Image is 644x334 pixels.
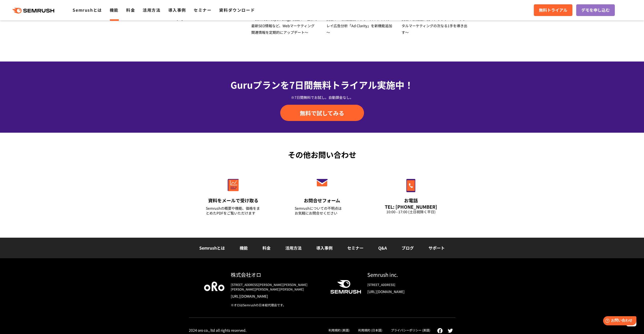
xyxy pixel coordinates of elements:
[316,245,333,251] a: 導入事例
[199,245,225,251] a: Semrushとは
[231,294,322,299] a: [URL][DOMAIN_NAME]
[219,7,255,13] a: 資料ダウンロード
[284,168,360,222] a: お問合せフォーム Semrushについての不明点はお気軽にお問合せください
[437,328,443,333] img: facebook
[328,328,350,332] a: 利用規約 (英語)
[384,209,438,214] div: 10:00 - 17:00 (土日祝除く平日)
[295,206,350,216] div: Semrushについての不明点は お気軽にお問合せください
[358,328,382,332] a: 利用規約 (日本語)
[326,10,392,35] span: 「Semrush」国内登録アカウント10,000突破！ ～新機能続々リリース！ディスプレイ広告分析「Ad Clarity」を新機能追加～
[206,206,261,216] div: Semrushの概要や機能、価格をまとめたPDFをご覧いただけます
[402,245,414,251] a: ブログ
[126,7,135,13] a: 料金
[384,197,438,204] div: お電話
[300,109,344,117] span: 無料で試してみる
[231,303,322,307] div: ※オロはSemrushの日本総代理店です。
[378,245,387,251] a: Q&A
[428,245,445,251] a: サポート
[110,7,119,13] a: 機能
[240,245,248,251] a: 機能
[189,95,455,100] div: ※7日間無料でお試し。自動課金なし。
[189,149,455,160] div: その他お問い合わせ
[168,7,186,13] a: 導入事例
[367,271,440,278] div: Semrush inc.
[231,282,322,292] div: [STREET_ADDRESS][PERSON_NAME][PERSON_NAME][PERSON_NAME][PERSON_NAME][PERSON_NAME]
[195,168,271,222] a: 資料をメールで受け取る Semrushの概要や機能、価格をまとめたPDFをご覧いただけます
[206,197,261,204] div: 資料をメールで受け取る
[251,10,318,35] span: Semrushの新オウンドメディア 「Semrush Japan Blog」開設！～世界の最新SEO情報など、Webマーケティング関連情報を定期的にアップデート～
[581,7,610,13] span: デモを申し込む
[280,105,364,121] a: 無料で試してみる
[295,197,350,204] div: お問合せフォーム
[189,328,246,332] div: 2024 oro co., ltd all rights reserved.
[262,245,271,251] a: 料金
[384,204,438,209] div: TEL: [PHONE_NUMBER]
[313,78,414,91] span: 無料トライアル実施中！
[204,282,224,291] img: oro company
[285,245,302,251] a: 活用方法
[231,271,322,278] div: 株式会社オロ
[367,282,440,287] div: [STREET_ADDRESS]
[576,4,615,16] a: デモを申し込む
[448,329,453,333] img: twitter
[599,314,638,328] iframe: Help widget launcher
[347,245,364,251] a: セミナー
[367,289,440,294] a: [URL][DOMAIN_NAME]
[73,7,102,13] a: Semrushとは
[194,7,211,13] a: セミナー
[189,78,455,92] div: Guruプランを7日間
[391,328,430,332] a: プライバシーポリシー (英語)
[143,7,160,13] a: 活用方法
[402,10,467,35] span: 『Semrush』国内利用アカウント7,000突破！新機能、続々アップデート ～デジタルマーケティングの次なる1手を導き出す～
[539,7,567,13] span: 無料トライアル
[534,4,572,16] a: 無料トライアル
